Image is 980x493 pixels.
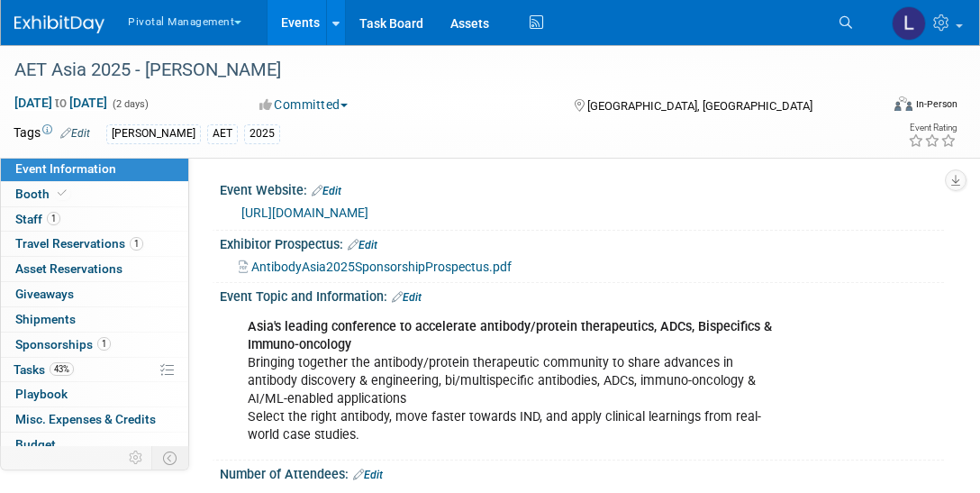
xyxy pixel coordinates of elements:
[60,127,90,140] a: Edit
[392,291,422,304] a: Edit
[348,239,377,251] a: Edit
[15,261,122,276] span: Asset Reservations
[207,124,238,143] div: AET
[253,96,355,114] button: Committed
[15,412,156,426] span: Misc. Expenses & Credits
[15,312,76,326] span: Shipments
[52,96,69,110] span: to
[1,333,188,357] a: Sponsorships1
[97,337,111,351] span: 1
[111,98,149,110] span: (2 days)
[220,461,944,484] div: Number of Attendees:
[106,124,201,143] div: [PERSON_NAME]
[1,358,188,382] a: Tasks43%
[14,15,104,33] img: ExhibitDay
[1,207,188,232] a: Staff1
[15,387,68,401] span: Playbook
[130,237,143,251] span: 1
[152,446,189,470] td: Toggle Event Tabs
[915,97,957,111] div: In-Person
[908,123,957,132] div: Event Rating
[14,95,108,111] span: [DATE] [DATE]
[15,287,74,301] span: Giveaways
[14,362,74,377] span: Tasks
[1,407,188,432] a: Misc. Expenses & Credits
[15,236,143,251] span: Travel Reservations
[251,260,512,274] span: AntibodyAsia2025SponsorshipProspectus.pdf
[248,319,772,352] b: Asia's leading conference to accelerate antibody/protein therapeutics, ADCs, Bispecifics & Immuno...
[1,282,188,306] a: Giveaways
[312,185,341,197] a: Edit
[353,469,383,481] a: Edit
[1,433,188,457] a: Budget
[1,232,188,256] a: Travel Reservations1
[220,231,944,254] div: Exhibitor Prospectus:
[15,212,60,226] span: Staff
[220,283,944,306] div: Event Topic and Information:
[14,123,90,144] td: Tags
[1,182,188,206] a: Booth
[15,437,56,452] span: Budget
[894,96,912,111] img: Format-Inperson.png
[47,212,60,225] span: 1
[50,362,74,376] span: 43%
[239,260,512,274] a: AntibodyAsia2025SponsorshipProspectus.pdf
[587,99,812,113] span: [GEOGRAPHIC_DATA], [GEOGRAPHIC_DATA]
[1,382,188,406] a: Playbook
[15,187,70,201] span: Booth
[121,446,152,470] td: Personalize Event Tab Strip
[8,54,864,87] div: AET Asia 2025 - [PERSON_NAME]
[1,307,188,332] a: Shipments
[15,337,111,351] span: Sponsorships
[220,177,944,200] div: Event Website:
[892,6,926,41] img: Leslie Pelton
[241,205,368,220] a: [URL][DOMAIN_NAME]
[1,157,188,181] a: Event Information
[58,188,67,198] i: Booth reservation complete
[244,124,280,143] div: 2025
[15,161,116,176] span: Event Information
[235,309,796,454] div: Bringing together the antibody/protein therapeutic community to share advances in antibody discov...
[1,257,188,281] a: Asset Reservations
[812,94,957,121] div: Event Format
